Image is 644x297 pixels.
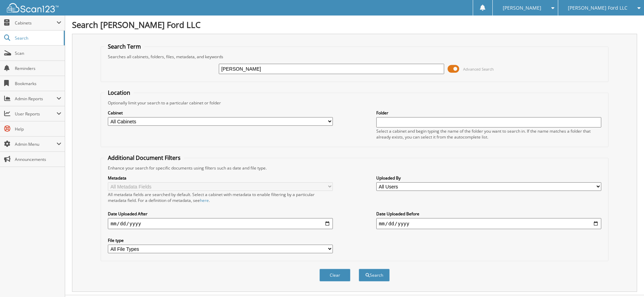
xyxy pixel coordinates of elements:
iframe: Chat Widget [610,264,644,297]
button: Clear [319,269,350,281]
span: Scan [15,50,61,56]
label: Date Uploaded After [108,211,333,217]
label: Metadata [108,175,333,181]
span: Reminders [15,65,61,71]
span: User Reports [15,111,57,117]
legend: Search Term [104,43,144,50]
legend: Additional Document Filters [104,154,184,162]
div: Optionally limit your search to a particular cabinet or folder [104,100,605,106]
label: Date Uploaded Before [376,211,601,217]
div: Select a cabinet and begin typing the name of the folder you want to search in. If the name match... [376,128,601,140]
a: here [200,197,209,203]
h1: Search [PERSON_NAME] Ford LLC [72,19,637,30]
img: scan123-logo-white.svg [7,3,59,12]
label: File type [108,237,333,243]
span: [PERSON_NAME] Ford LLC [568,6,627,10]
input: end [376,218,601,229]
label: Folder [376,110,601,116]
div: Searches all cabinets, folders, files, metadata, and keywords [104,54,605,60]
label: Cabinet [108,110,333,116]
label: Uploaded By [376,175,601,181]
div: Enhance your search for specific documents using filters such as date and file type. [104,165,605,171]
span: Announcements [15,156,61,162]
span: Search [15,35,60,41]
span: Help [15,126,61,132]
span: Bookmarks [15,81,61,86]
span: Cabinets [15,20,57,26]
input: start [108,218,333,229]
button: Search [359,269,390,281]
span: Admin Menu [15,141,57,147]
span: Admin Reports [15,96,57,102]
div: All metadata fields are searched by default. Select a cabinet with metadata to enable filtering b... [108,192,333,203]
span: Advanced Search [463,66,494,72]
legend: Location [104,89,134,96]
span: [PERSON_NAME] [503,6,541,10]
